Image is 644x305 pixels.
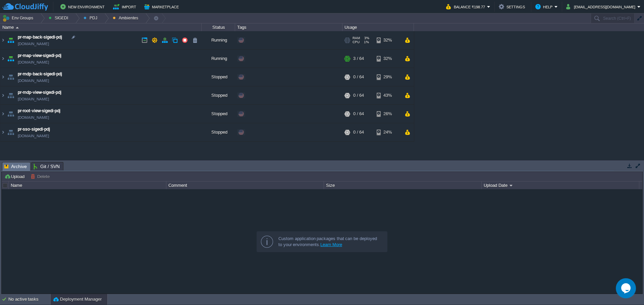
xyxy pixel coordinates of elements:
[377,68,398,86] div: 29%
[53,296,102,303] button: Deployment Manager
[34,162,60,170] span: Git / SVN
[16,27,19,28] img: AMDAwAAAACH5BAEAAAAALAAAAAABAAEAAAICRAEAOw==
[202,31,235,49] div: Running
[377,31,398,49] div: 32%
[167,181,324,189] div: Comment
[6,68,15,86] img: AMDAwAAAACH5BAEAAAAALAAAAAABAAEAAAICRAEAOw==
[4,173,26,179] button: Upload
[6,50,15,68] img: AMDAwAAAACH5BAEAAAAALAAAAAABAAEAAAICRAEAOw==
[353,123,364,141] div: 0 / 64
[113,3,138,11] button: Import
[377,105,398,123] div: 26%
[353,50,364,68] div: 3 / 64
[202,105,235,123] div: Stopped
[202,123,235,141] div: Stopped
[377,50,398,68] div: 32%
[18,89,61,96] a: pr-mdp-view-sigedi-pdj
[8,294,50,305] div: No active tasks
[0,105,6,123] img: AMDAwAAAACH5BAEAAAAALAAAAAABAAEAAAICRAEAOw==
[353,86,364,104] div: 0 / 64
[202,23,235,31] div: Status
[235,23,342,31] div: Tags
[0,31,6,49] img: AMDAwAAAACH5BAEAAAAALAAAAAABAAEAAAICRAEAOw==
[324,181,481,189] div: Size
[18,96,49,102] a: [DOMAIN_NAME]
[278,236,382,248] div: Custom application packages that can be deployed to your environments.
[377,123,398,141] div: 24%
[49,13,70,23] button: SIGEDI
[18,133,49,139] a: [DOMAIN_NAME]
[566,3,637,11] button: [EMAIL_ADDRESS][DOMAIN_NAME]
[60,3,107,11] button: New Environment
[18,107,60,114] a: pr-root-view-sigedi-pdj
[84,13,100,23] button: PDJ
[616,278,637,298] iframe: chat widget
[9,181,166,189] div: Name
[18,126,50,133] a: pr-sso-sigedi-pdj
[6,86,15,104] img: AMDAwAAAACH5BAEAAAAALAAAAAABAAEAAAICRAEAOw==
[446,3,487,11] button: Balance ₹198.77
[0,68,6,86] img: AMDAwAAAACH5BAEAAAAALAAAAAABAAEAAAICRAEAOw==
[353,68,364,86] div: 0 / 64
[18,59,49,66] a: [DOMAIN_NAME]
[320,242,342,247] a: Learn More
[144,3,181,11] button: Marketplace
[499,3,527,11] button: Settings
[6,105,15,123] img: AMDAwAAAACH5BAEAAAAALAAAAAABAAEAAAICRAEAOw==
[18,41,49,47] a: [DOMAIN_NAME]
[1,23,201,31] div: Name
[0,123,6,141] img: AMDAwAAAACH5BAEAAAAALAAAAAABAAEAAAICRAEAOw==
[6,123,15,141] img: AMDAwAAAACH5BAEAAAAALAAAAAABAAEAAAICRAEAOw==
[377,86,398,104] div: 43%
[535,3,554,11] button: Help
[6,31,15,49] img: AMDAwAAAACH5BAEAAAAALAAAAAABAAEAAAICRAEAOw==
[202,68,235,86] div: Stopped
[18,77,49,84] a: [DOMAIN_NAME]
[363,36,369,40] span: 3%
[18,71,62,77] a: pr-mdp-back-sigedi-pdj
[18,52,61,59] a: pr-map-view-sigedi-pdj
[2,13,36,23] button: Env Groups
[202,86,235,104] div: Stopped
[362,40,369,44] span: 1%
[18,114,49,121] a: [DOMAIN_NAME]
[113,13,141,23] button: Ambientes
[0,50,6,68] img: AMDAwAAAACH5BAEAAAAALAAAAAABAAEAAAICRAEAOw==
[2,3,48,11] img: CloudJiffy
[4,162,27,171] span: Archive
[18,34,62,41] a: pr-map-back-sigedi-pdj
[31,173,52,179] button: Delete
[353,105,364,123] div: 0 / 64
[353,40,360,44] span: CPU
[353,36,360,40] span: RAM
[0,86,6,104] img: AMDAwAAAACH5BAEAAAAALAAAAAABAAEAAAICRAEAOw==
[482,181,639,189] div: Upload Date
[343,23,414,31] div: Usage
[202,50,235,68] div: Running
